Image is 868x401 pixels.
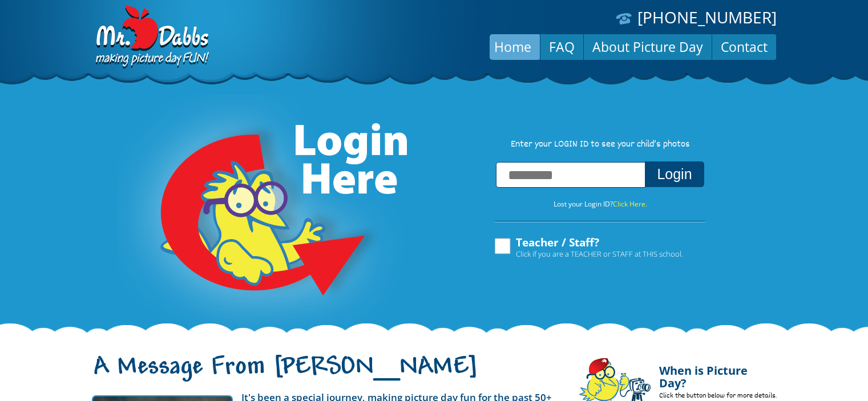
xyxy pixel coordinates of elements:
[483,139,717,151] p: Enter your LOGIN ID to see your child’s photos
[92,362,562,386] h1: A Message From [PERSON_NAME]
[659,358,777,390] h4: When is Picture Day?
[584,33,712,60] a: About Picture Day
[92,6,211,70] img: Dabbs Company
[483,198,717,210] p: Lost your Login ID?
[637,6,777,28] a: [PHONE_NUMBER]
[486,33,540,60] a: Home
[493,237,683,258] label: Teacher / Staff?
[117,94,409,334] img: Login Here
[712,33,776,60] a: Contact
[516,248,683,260] span: Click if you are a TEACHER or STAFF at THIS school.
[613,199,647,209] a: Click Here.
[540,33,583,60] a: FAQ
[645,161,704,187] button: Login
